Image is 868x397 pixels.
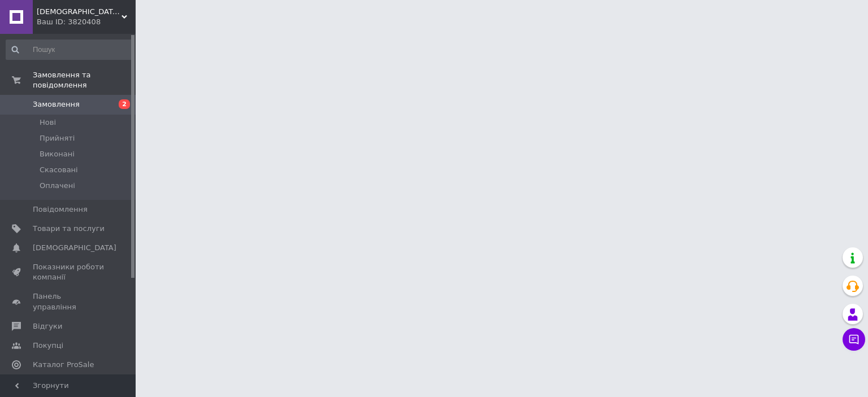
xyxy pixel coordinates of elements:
span: Нові [40,117,56,128]
span: Скасовані [40,165,78,175]
span: Церковна крамниця «Сіон" [37,7,121,17]
span: Замовлення та повідомлення [33,70,136,90]
span: Товари та послуги [33,224,105,234]
span: Відгуки [33,321,62,331]
input: Пошук [6,40,133,60]
button: Чат з покупцем [843,328,865,351]
span: 2 [119,99,130,109]
span: Панель управління [33,291,105,312]
span: Прийняті [40,133,75,143]
span: Каталог ProSale [33,360,94,370]
span: Замовлення [33,99,80,110]
span: Покупці [33,341,63,351]
span: Оплачені [40,181,75,191]
div: Ваш ID: 3820408 [37,17,136,27]
span: Показники роботи компанії [33,262,105,282]
span: [DEMOGRAPHIC_DATA] [33,243,116,253]
span: Повідомлення [33,204,88,215]
span: Виконані [40,149,75,159]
